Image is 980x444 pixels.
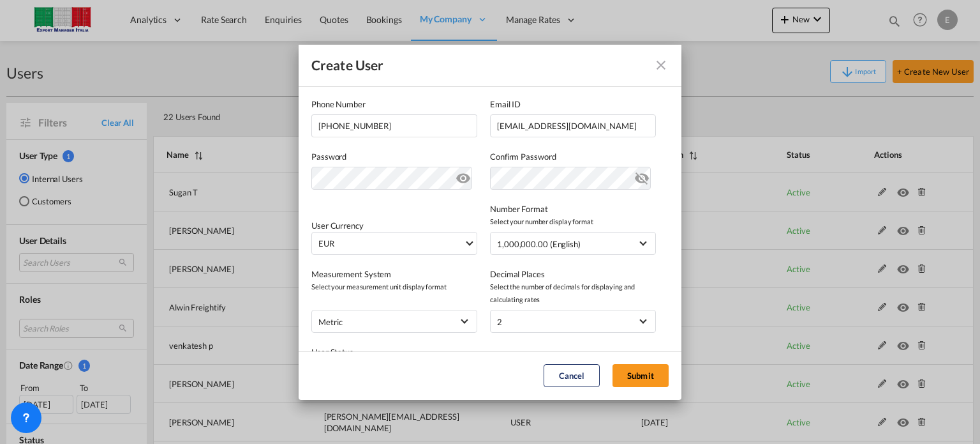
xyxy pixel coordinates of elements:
md-icon: icon-eye-off [634,168,650,183]
div: 1,000,000.00 (English) [497,239,581,249]
label: Decimal Places [490,268,656,280]
div: metric [318,317,342,327]
span: Select your number display format [490,215,656,228]
button: icon-close fg-AAA8AD [648,52,674,78]
button: Cancel [544,364,600,387]
button: Submit [612,364,669,387]
md-dialog: General General ... [299,45,681,400]
div: User Status [311,346,490,358]
span: Select your measurement unit display format [311,280,477,293]
label: Measurement System [311,268,477,280]
md-icon: icon-close fg-AAA8AD [653,57,669,73]
label: Email ID [490,98,656,111]
span: EUR [318,237,464,250]
div: Create User [311,57,383,73]
input: +393486724722 [311,114,477,137]
md-icon: icon-eye-off [456,168,471,183]
input: Email [490,114,656,137]
label: Phone Number [311,98,477,111]
div: 2 [497,317,502,327]
label: Password [311,150,477,163]
span: Select the number of decimals for displaying and calculating rates [490,280,656,306]
label: Confirm Password [490,150,656,163]
md-select: Select Currency: € EUREuro [311,232,477,255]
label: Number Format [490,203,656,215]
label: User Currency [311,220,364,231]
